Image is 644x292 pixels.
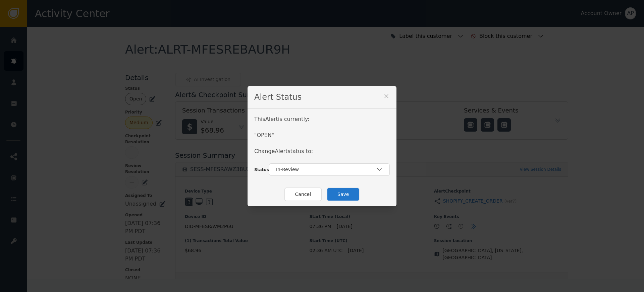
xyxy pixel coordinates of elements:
[276,166,376,173] div: In-Review
[248,86,396,108] div: Alert Status
[327,188,360,201] button: Save
[284,188,322,201] button: Cancel
[254,167,269,172] span: Status
[254,148,313,154] span: Change Alert status to:
[254,116,310,122] span: This Alert is currently:
[269,163,390,176] button: In-Review
[254,132,274,138] span: " OPEN "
